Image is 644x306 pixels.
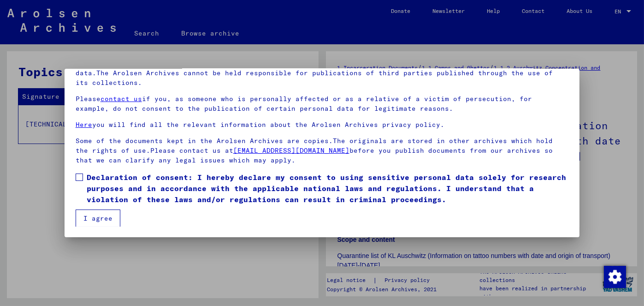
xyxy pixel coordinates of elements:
a: [EMAIL_ADDRESS][DOMAIN_NAME] [233,146,349,155]
span: Declaration of consent: I hereby declare my consent to using sensitive personal data solely for r... [87,172,569,205]
p: Some of the documents kept in the Arolsen Archives are copies.The originals are stored in other a... [76,136,569,165]
button: I agree [76,210,120,227]
img: Change consent [604,266,626,288]
a: contact us [100,95,142,103]
p: Please if you, as someone who is personally affected or as a relative of a victim of persecution,... [76,94,569,114]
a: Here [76,120,92,129]
p: you will find all the relevant information about the Arolsen Archives privacy policy. [76,120,569,130]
